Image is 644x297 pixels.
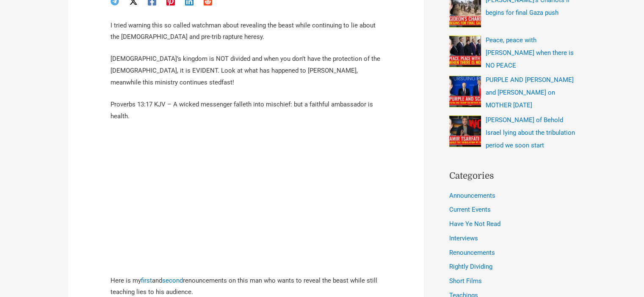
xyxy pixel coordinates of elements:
[449,220,500,228] a: Have Ye Not Read
[449,169,576,183] h2: Categories
[486,76,574,109] a: PURPLE AND [PERSON_NAME] and [PERSON_NAME] on MOTHER [DATE]
[449,192,495,199] a: Announcements
[449,263,492,270] a: Rightly Dividing
[486,116,575,149] a: [PERSON_NAME] of Behold Israel lying about the tribulation period we soon start
[141,277,152,284] a: first
[449,234,478,242] a: Interviews
[449,206,491,213] a: Current Events
[111,133,381,275] iframe: Watchman Adam Warned 2024-06-05
[162,277,183,284] a: second
[449,249,495,256] a: Renouncements
[111,20,381,44] p: I tried warning this so called watchman about revealing the beast while continuing to lie about t...
[449,277,482,285] a: Short Films
[486,36,574,69] a: Peace, peace with [PERSON_NAME] when there is NO PEACE
[111,99,381,123] p: Proverbs 13:17 KJV – A wicked messenger falleth into mischief: but a faithful ambassador is health.
[111,53,381,89] p: [DEMOGRAPHIC_DATA]’s kingdom is NOT divided and when you don’t have the protection of the [DEMOGR...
